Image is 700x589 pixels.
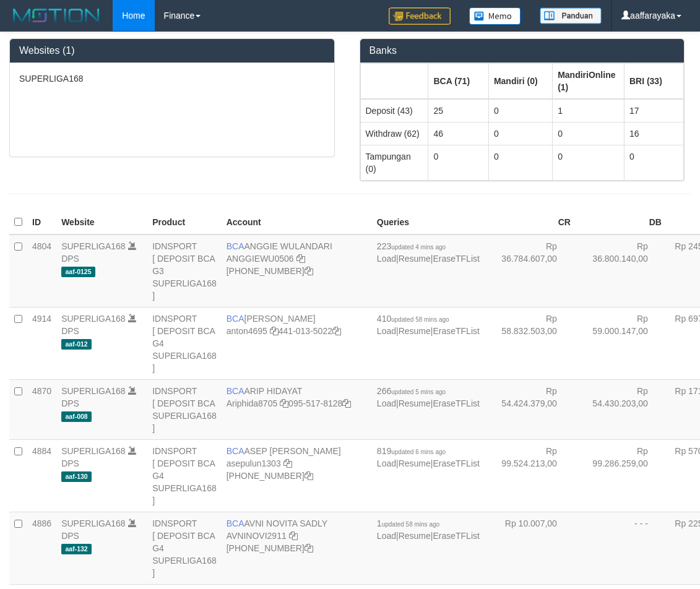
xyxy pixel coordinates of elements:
td: Rp 59.000.147,00 [576,307,667,379]
td: Rp 99.286.259,00 [576,439,667,512]
td: DPS [56,512,147,584]
a: Copy asepulun1303 to clipboard [283,458,292,468]
a: Resume [399,458,431,468]
span: | | [377,446,480,468]
td: ANGGIE WULANDARI [PHONE_NUMBER] [222,234,372,307]
a: Load [377,326,396,336]
a: Resume [399,531,431,541]
td: 0 [488,99,552,123]
td: [PERSON_NAME] 441-013-5022 [222,307,372,379]
span: BCA [227,446,244,456]
td: 17 [624,99,683,123]
a: EraseTFList [433,326,479,336]
th: Group: activate to sort column ascending [360,63,428,99]
td: 0 [553,122,624,145]
h3: Websites (1) [19,45,325,56]
img: Button%20Memo.svg [469,7,521,25]
a: EraseTFList [433,458,479,468]
a: SUPERLIGA168 [61,386,126,396]
span: updated 5 mins ago [391,389,446,395]
a: AVNINOVI2911 [227,531,287,541]
th: Website [56,210,147,234]
th: ID [27,210,56,234]
th: Product [147,210,222,234]
td: Withdraw (62) [360,122,428,145]
td: ARIP HIDAYAT 095-517-8128 [222,379,372,439]
span: aaf-132 [61,544,92,554]
span: BCA [227,518,244,528]
a: SUPERLIGA168 [61,518,126,528]
td: 16 [624,122,683,145]
td: Rp 54.430.203,00 [576,379,667,439]
a: Load [377,398,396,408]
span: | | [377,314,480,336]
td: IDNSPORT [ DEPOSIT BCA G4 SUPERLIGA168 ] [147,307,222,379]
td: 0 [624,145,683,180]
td: 0 [488,145,552,180]
td: AVNI NOVITA SADLY [PHONE_NUMBER] [222,512,372,584]
span: BCA [227,314,244,324]
td: 0 [553,145,624,180]
th: Group: activate to sort column ascending [553,63,624,99]
td: Rp 36.800.140,00 [576,234,667,307]
td: Deposit (43) [360,99,428,123]
a: SUPERLIGA168 [61,241,126,251]
a: Resume [399,254,431,264]
a: SUPERLIGA168 [61,314,126,324]
th: DB [576,210,667,234]
a: Copy Ariphida8705 to clipboard [280,398,288,408]
td: IDNSPORT [ DEPOSIT BCA G3 SUPERLIGA168 ] [147,234,222,307]
td: IDNSPORT [ DEPOSIT BCA SUPERLIGA168 ] [147,379,222,439]
span: updated 58 mins ago [382,521,439,528]
span: BCA [227,386,244,396]
th: Group: activate to sort column ascending [624,63,683,99]
a: Copy 4062280135 to clipboard [305,543,313,553]
td: 4886 [27,512,56,584]
span: BCA [227,241,244,251]
a: EraseTFList [433,531,479,541]
a: EraseTFList [433,254,479,264]
span: 223 [377,241,446,251]
a: Ariphida8705 [227,398,278,408]
td: DPS [56,379,147,439]
td: 46 [428,122,488,145]
a: Load [377,458,396,468]
img: Feedback.jpg [389,7,451,25]
span: 410 [377,314,449,324]
td: Rp 99.524.213,00 [485,439,576,512]
a: asepulun1303 [227,458,281,468]
th: CR [485,210,576,234]
h3: Banks [369,45,675,56]
a: Copy AVNINOVI2911 to clipboard [289,531,298,541]
a: Resume [399,398,431,408]
p: SUPERLIGA168 [19,72,325,85]
td: 4914 [27,307,56,379]
td: ASEP [PERSON_NAME] [PHONE_NUMBER] [222,439,372,512]
td: - - - [576,512,667,584]
span: 266 [377,386,446,396]
th: Queries [372,210,485,234]
span: 1 [377,518,439,528]
a: Copy anton4695 to clipboard [270,326,279,336]
a: SUPERLIGA168 [61,446,126,456]
span: updated 58 mins ago [391,316,449,323]
td: 4870 [27,379,56,439]
td: 0 [428,145,488,180]
a: ANGGIEWU0506 [227,254,294,264]
td: DPS [56,439,147,512]
th: Group: activate to sort column ascending [488,63,552,99]
th: Account [222,210,372,234]
td: 0 [488,122,552,145]
td: IDNSPORT [ DEPOSIT BCA G4 SUPERLIGA168 ] [147,512,222,584]
span: updated 6 mins ago [391,449,446,455]
span: updated 4 mins ago [391,244,446,251]
td: IDNSPORT [ DEPOSIT BCA G4 SUPERLIGA168 ] [147,439,222,512]
span: | | [377,386,480,408]
td: Rp 10.007,00 [485,512,576,584]
span: aaf-130 [61,471,92,482]
td: 4884 [27,439,56,512]
span: | | [377,518,480,541]
a: Resume [399,326,431,336]
a: Copy 4062281875 to clipboard [305,471,313,481]
td: Rp 36.784.607,00 [485,234,576,307]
